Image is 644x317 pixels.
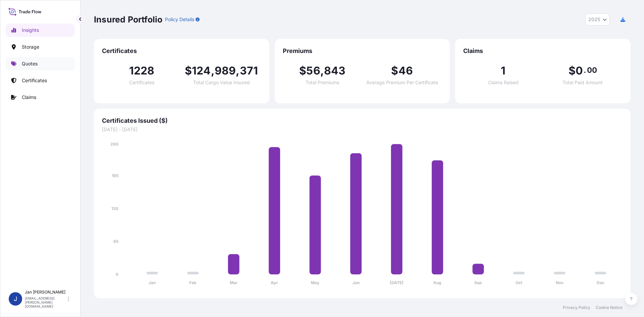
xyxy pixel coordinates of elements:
a: Privacy Policy [563,305,590,310]
span: 371 [240,65,258,76]
span: Certificates [129,80,154,85]
tspan: 260 [110,142,118,147]
span: Premiums [283,47,442,55]
span: 0 [576,65,583,76]
span: 00 [587,67,597,73]
tspan: 65 [113,239,118,244]
span: 843 [324,65,346,76]
tspan: May [311,280,320,285]
p: Quotes [22,60,38,67]
p: Claims [22,94,36,101]
tspan: [DATE] [390,280,404,285]
a: Storage [6,40,75,54]
span: $ [185,65,192,76]
span: $ [569,65,576,76]
span: 56 [306,65,320,76]
span: Total Paid Amount [562,80,603,85]
span: $ [299,65,306,76]
tspan: Apr [271,280,278,285]
span: Average Premium Per Certificate [366,80,438,85]
tspan: Nov [556,280,564,285]
p: Jan [PERSON_NAME] [25,289,66,295]
tspan: Jun [353,280,360,285]
tspan: Feb [189,280,197,285]
p: Insights [22,27,39,34]
a: Quotes [6,57,75,70]
tspan: 0 [116,272,118,277]
p: Insured Portfolio [94,14,162,25]
span: . [584,67,586,73]
p: Policy Details [165,16,194,23]
p: Certificates [22,77,47,84]
tspan: Aug [433,280,441,285]
span: Certificates Issued ($) [102,117,623,125]
span: $ [391,65,398,76]
span: , [211,65,215,76]
tspan: Mar [230,280,237,285]
a: Claims [6,91,75,104]
span: [DATE] - [DATE] [102,126,623,133]
span: 1 [501,65,505,76]
tspan: Sep [474,280,482,285]
tspan: 195 [112,173,118,178]
span: 124 [192,65,211,76]
tspan: Oct [516,280,523,285]
span: 2025 [588,16,600,23]
p: [EMAIL_ADDRESS][PERSON_NAME][DOMAIN_NAME] [25,296,66,308]
span: 46 [398,65,413,76]
span: 1228 [129,65,155,76]
span: , [320,65,324,76]
tspan: 130 [111,206,118,211]
span: J [14,296,17,302]
span: Claims [463,47,623,55]
tspan: Jan [149,280,156,285]
span: 989 [215,65,236,76]
span: Total Cargo Value Insured [193,80,250,85]
tspan: Dec [597,280,604,285]
span: Certificates [102,47,261,55]
a: Cookie Notice [596,305,623,310]
button: Year Selector [585,13,610,25]
a: Insights [6,23,75,37]
p: Storage [22,44,39,50]
a: Certificates [6,74,75,87]
span: Claims Raised [488,80,519,85]
span: , [236,65,239,76]
span: Total Premiums [306,80,339,85]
